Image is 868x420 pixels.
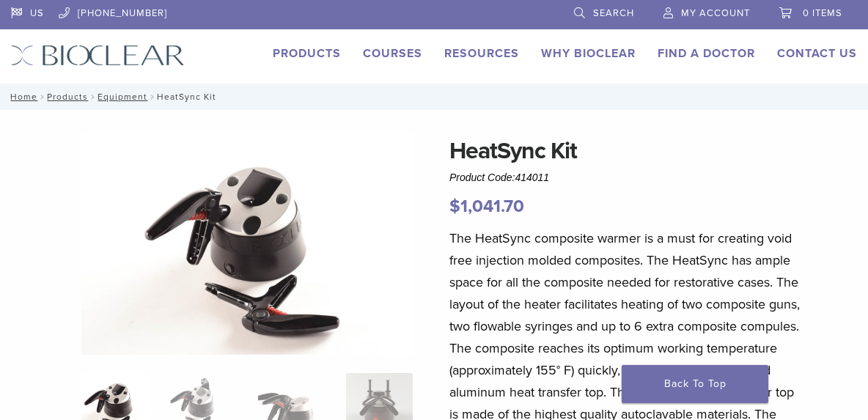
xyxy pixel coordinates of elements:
a: Why Bioclear [541,46,636,61]
a: Home [6,92,37,102]
span: / [147,93,157,100]
a: Contact Us [777,46,857,61]
span: $ [449,196,460,217]
span: / [88,93,98,100]
span: 414011 [515,172,549,183]
a: Products [273,46,341,61]
a: Courses [363,46,422,61]
span: Search [593,7,634,19]
a: Back To Top [622,365,768,403]
span: / [37,93,47,100]
a: Equipment [98,92,147,102]
a: Resources [444,46,519,61]
h1: HeatSync Kit [449,133,802,169]
img: HeatSync Kit-4 [81,133,413,355]
a: Find A Doctor [658,46,755,61]
a: Products [47,92,88,102]
bdi: 1,041.70 [449,196,524,217]
span: My Account [681,7,750,19]
span: Product Code: [449,172,549,183]
img: Bioclear [11,45,185,66]
span: 0 items [803,7,842,19]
